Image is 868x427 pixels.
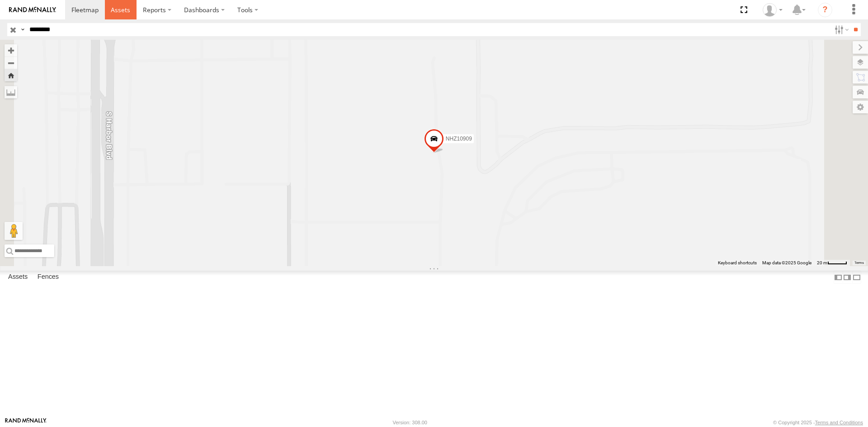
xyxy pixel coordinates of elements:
[817,260,827,265] span: 20 m
[762,260,811,265] span: Map data ©2025 Google
[718,260,757,266] button: Keyboard shortcuts
[759,3,786,17] div: Zulema McIntosch
[9,7,56,13] img: rand-logo.svg
[773,420,863,425] div: © Copyright 2025 -
[834,271,843,284] label: Dock Summary Table to the Left
[393,420,427,425] div: Version: 308.00
[814,260,850,266] button: Map Scale: 20 m per 40 pixels
[843,271,852,284] label: Dock Summary Table to the Right
[33,271,63,284] label: Fences
[818,3,832,17] i: ?
[5,418,47,427] a: Visit our Website
[19,23,26,36] label: Search Query
[4,271,32,284] label: Assets
[5,56,17,69] button: Zoom out
[5,44,17,56] button: Zoom in
[831,23,850,36] label: Search Filter Options
[5,222,23,240] button: Drag Pegman onto the map to open Street View
[852,271,861,284] label: Hide Summary Table
[854,261,864,265] a: Terms (opens in new tab)
[5,86,17,99] label: Measure
[5,69,17,81] button: Zoom Home
[815,420,863,425] a: Terms and Conditions
[446,136,472,142] span: NHZ10909
[853,101,868,113] label: Map Settings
